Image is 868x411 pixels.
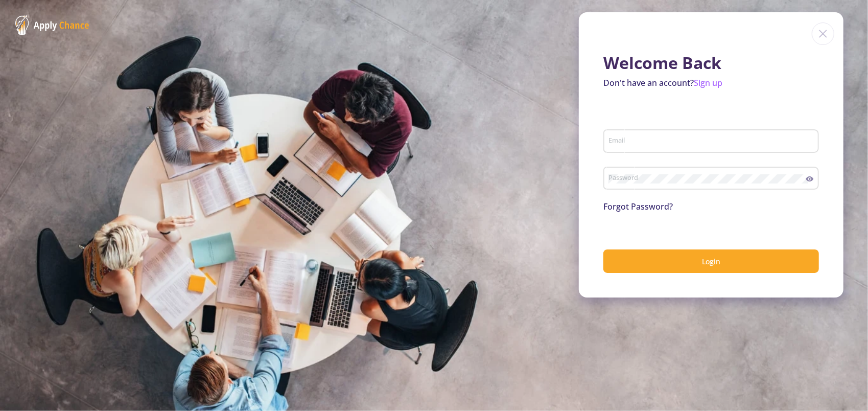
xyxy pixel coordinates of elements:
[603,77,819,89] p: Don't have an account?
[694,77,722,88] a: Sign up
[702,257,720,266] span: Login
[15,15,89,35] img: ApplyChance Logo
[603,53,819,73] h1: Welcome Back
[603,249,819,273] button: Login
[812,22,834,45] img: close icon
[603,201,673,212] a: Forgot Password?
